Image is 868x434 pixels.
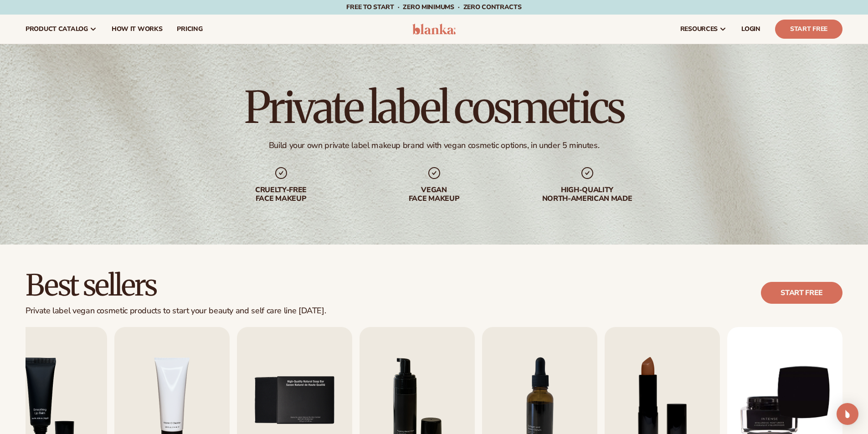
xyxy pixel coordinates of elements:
[412,24,456,35] img: logo
[18,15,104,44] a: product catalog
[104,15,170,44] a: How It Works
[26,26,88,33] span: product catalog
[346,3,521,11] span: Free to start · ZERO minimums · ZERO contracts
[376,186,493,203] div: Vegan face makeup
[673,15,734,44] a: resources
[837,403,858,425] div: Open Intercom Messenger
[761,282,842,304] a: Start free
[26,270,326,301] h2: Best sellers
[775,20,842,39] a: Start Free
[244,86,624,129] h1: Private label cosmetics
[734,15,768,44] a: LOGIN
[177,26,202,33] span: pricing
[529,186,646,203] div: High-quality North-american made
[741,26,760,33] span: LOGIN
[112,26,163,33] span: How It Works
[269,140,600,151] div: Build your own private label makeup brand with vegan cosmetic options, in under 5 minutes.
[26,306,326,316] div: Private label vegan cosmetic products to start your beauty and self care line [DATE].
[680,26,718,33] span: resources
[169,15,210,44] a: pricing
[223,186,339,203] div: Cruelty-free face makeup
